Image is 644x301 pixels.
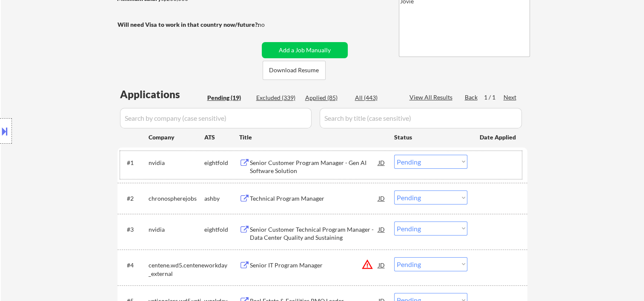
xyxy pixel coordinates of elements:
[250,194,378,203] div: Technical Program Manager
[256,94,299,102] div: Excluded (339)
[120,89,204,99] div: Applications
[127,261,142,270] div: #4
[250,261,378,270] div: Senior IT Program Manager
[378,257,386,273] div: JD
[305,94,348,102] div: Applied (85)
[149,159,204,167] div: nvidia
[262,42,348,58] button: Add a Job Manually
[207,94,250,102] div: Pending (19)
[120,108,312,128] input: Search by company (case sensitive)
[250,159,378,175] div: Senior Customer Program Manager - Gen AI Software Solution
[320,108,522,128] input: Search by title (case sensitive)
[204,225,239,234] div: eightfold
[378,221,386,237] div: JD
[409,93,455,102] div: View All Results
[149,225,204,234] div: nvidia
[361,258,373,270] button: warning_amber
[378,155,386,170] div: JD
[480,133,517,142] div: Date Applied
[204,194,239,203] div: ashby
[127,225,142,234] div: #3
[117,21,259,28] strong: Will need Visa to work in that country now/future?:
[149,261,204,278] div: centene.wd5.centene_external
[504,93,517,102] div: Next
[149,133,204,142] div: Company
[250,225,378,242] div: Senior Customer Technical Program Manager - Data Center Quality and Sustaining
[465,93,478,102] div: Back
[355,94,398,102] div: All (443)
[204,133,239,142] div: ATS
[484,93,504,102] div: 1 / 1
[239,133,386,142] div: Title
[378,190,386,206] div: JD
[204,261,239,270] div: workday
[263,61,326,80] button: Download Resume
[149,194,204,203] div: chronospherejobs
[394,129,467,145] div: Status
[204,159,239,167] div: eightfold
[258,20,282,29] div: no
